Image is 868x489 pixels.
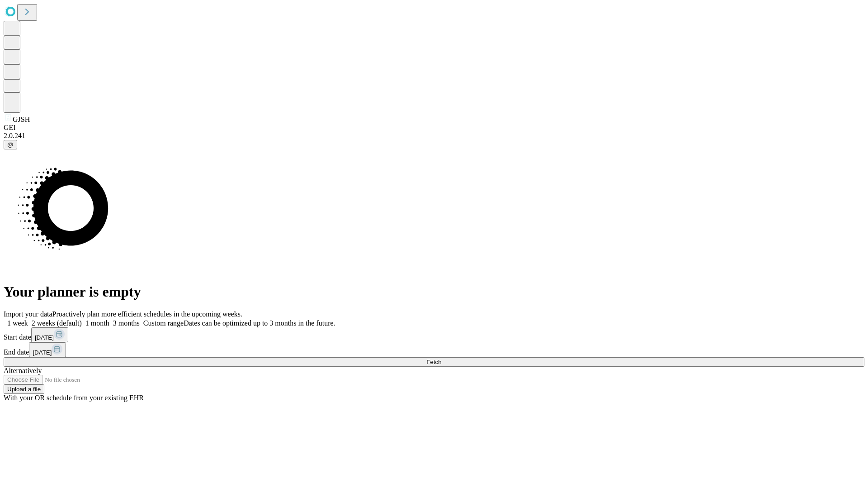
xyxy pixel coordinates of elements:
button: Upload a file [4,384,44,394]
span: @ [7,141,14,148]
span: 1 month [85,319,109,327]
span: [DATE] [33,349,52,356]
div: End date [4,342,864,357]
span: Proactively plan more efficient schedules in the upcoming weeks. [52,310,242,318]
span: Alternatively [4,367,42,374]
button: @ [4,140,17,149]
div: Start date [4,327,864,342]
button: Fetch [4,357,864,367]
button: [DATE] [31,327,68,342]
span: GJSH [13,115,30,123]
div: 2.0.241 [4,132,864,140]
span: [DATE] [35,334,54,341]
span: With your OR schedule from your existing EHR [4,394,144,402]
span: Fetch [426,359,441,365]
span: 2 weeks (default) [32,319,82,327]
h1: Your planner is empty [4,283,864,300]
span: 3 months [113,319,140,327]
span: Dates can be optimized up to 3 months in the future. [184,319,335,327]
span: 1 week [7,319,28,327]
div: GEI [4,124,864,132]
span: Import your data [4,310,52,318]
span: Custom range [143,319,184,327]
button: [DATE] [29,342,66,357]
